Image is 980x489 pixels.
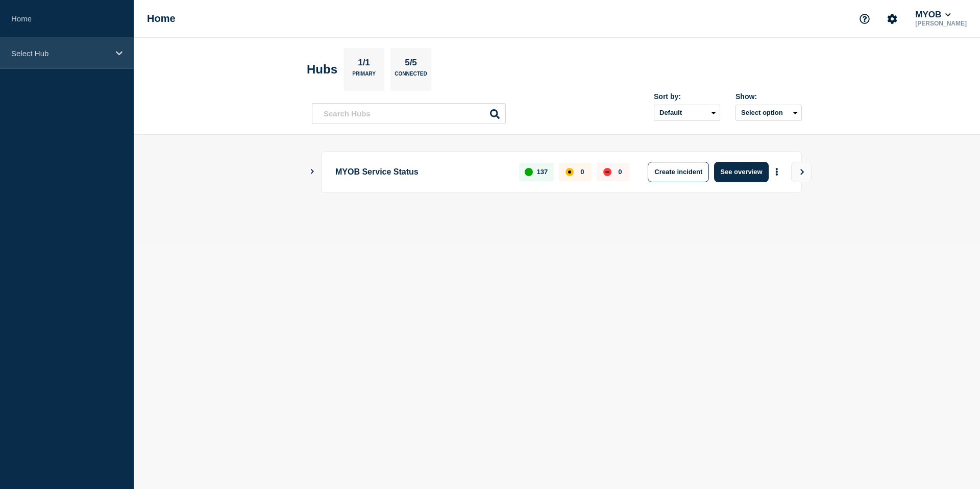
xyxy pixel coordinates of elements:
p: 0 [580,168,584,176]
button: See overview [714,162,768,182]
p: MYOB Service Status [335,162,507,182]
div: up [525,168,533,176]
p: 5/5 [401,58,421,71]
div: Sort by: [654,92,720,101]
button: Create incident [648,162,709,182]
div: Show: [736,92,802,101]
button: Select option [736,105,802,121]
button: View [791,162,812,182]
p: Connected [395,71,427,82]
p: Primary [352,71,376,82]
select: Sort by [654,105,720,121]
h1: Home [147,13,176,25]
div: affected [566,168,574,176]
button: More actions [770,162,783,181]
p: [PERSON_NAME] [913,20,969,27]
p: 0 [618,168,622,176]
p: 137 [537,168,548,176]
button: Support [854,8,875,30]
h2: Hubs [307,62,337,77]
div: down [603,168,611,176]
button: MYOB [913,10,953,20]
button: Show Connected Hubs [310,168,315,176]
p: Select Hub [11,49,109,58]
p: 1/1 [354,58,374,71]
button: Account settings [881,8,903,30]
input: Search Hubs [312,103,506,124]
